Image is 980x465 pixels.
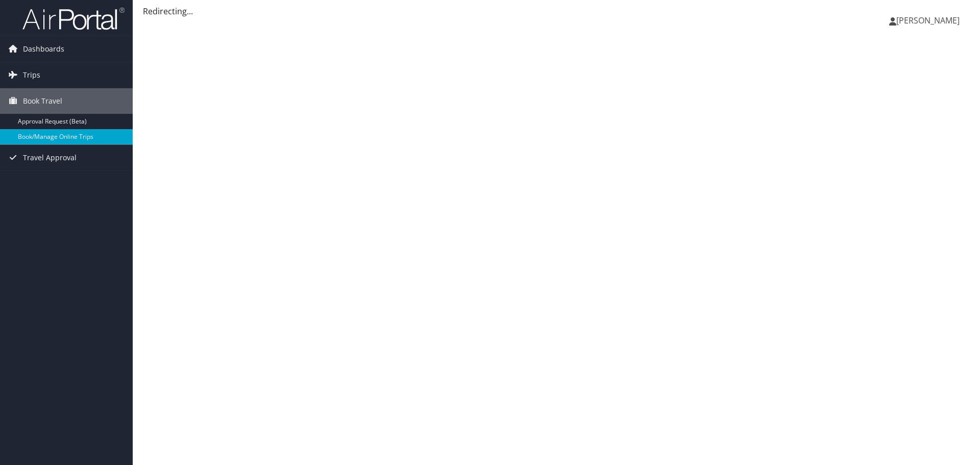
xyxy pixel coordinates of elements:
[22,7,125,31] img: airportal-logo.png
[143,5,970,17] div: Redirecting...
[896,15,960,26] span: [PERSON_NAME]
[889,5,970,36] a: [PERSON_NAME]
[23,145,77,170] span: Travel Approval
[23,88,62,114] span: Book Travel
[23,62,40,88] span: Trips
[23,36,64,62] span: Dashboards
